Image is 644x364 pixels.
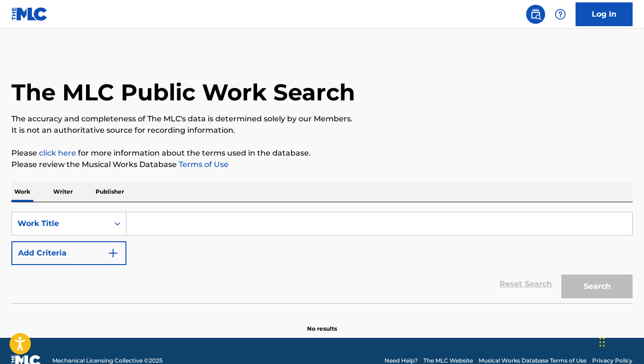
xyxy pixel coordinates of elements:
[596,318,644,364] iframe: Chat Widget
[599,328,605,356] div: Drag
[555,9,566,20] img: help
[18,218,103,229] div: Work Title
[11,148,633,159] p: Please for more information about the terms used in the database.
[11,7,48,21] img: MLC Logo
[11,159,633,170] p: Please review the Musical Works Database
[11,182,33,202] p: Work
[11,113,633,125] p: The accuracy and completeness of The MLC's data is determined solely by our Members.
[307,313,337,333] p: No results
[177,160,229,169] a: Terms of Use
[93,182,127,202] p: Publisher
[50,182,76,202] p: Writer
[107,247,119,259] img: 9d2ae6d4665cec9f34b9.svg
[551,5,570,24] div: Help
[526,5,545,24] a: Public Search
[11,78,355,107] h1: The MLC Public Work Search
[11,212,633,303] form: Search Form
[530,9,541,20] img: search
[11,125,633,136] p: It is not an authoritative source for recording information.
[11,241,126,265] button: Add Criteria
[576,2,633,26] a: Log In
[39,148,76,157] a: click here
